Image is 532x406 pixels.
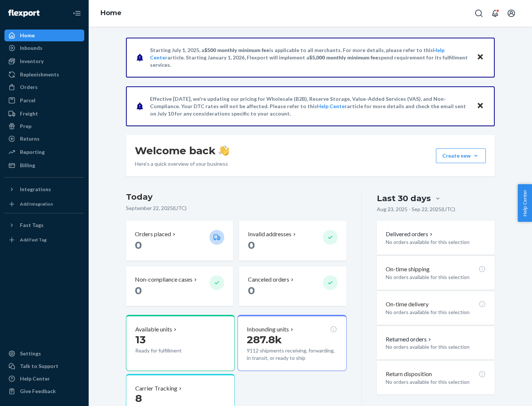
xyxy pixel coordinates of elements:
[100,9,122,17] a: Home
[377,193,431,204] div: Last 30 days
[4,108,84,120] a: Freight
[4,120,84,132] a: Prep
[135,347,204,354] p: Ready for fulfillment
[386,309,486,316] p: No orders available for this selection
[248,275,289,284] p: Canceled orders
[20,44,42,52] div: Inbounds
[20,110,38,117] div: Freight
[126,221,233,261] button: Orders placed 0
[4,81,84,93] a: Orders
[386,230,434,238] button: Delivered orders
[386,343,486,351] p: No orders available for this selection
[20,221,44,229] div: Fast Tags
[248,284,255,297] span: 0
[4,55,84,67] a: Inventory
[20,162,35,169] div: Billing
[386,238,486,246] p: No orders available for this selection
[135,333,146,346] span: 13
[20,32,35,39] div: Home
[238,315,346,371] button: Inbounding units287.8k9112 shipments receiving, forwarding, in transit, or ready to ship
[504,6,519,21] button: Open account menu
[135,230,171,238] p: Orders placed
[4,219,84,231] button: Fast Tags
[20,388,56,395] div: Give Feedback
[239,266,346,306] button: Canceled orders 0
[475,52,485,63] button: Close
[204,47,269,53] span: $500 monthly minimum fee
[377,206,455,213] p: Aug 23, 2025 - Sep 22, 2025 ( UTC )
[126,315,235,371] button: Available units13Ready for fulfillment
[135,284,142,297] span: 0
[436,148,486,163] button: Create new
[309,54,378,61] span: $5,000 monthly minimum fee
[4,360,84,372] a: Talk to Support
[126,191,347,203] h3: Today
[69,6,84,21] button: Close Navigation
[518,184,532,222] button: Help Center
[219,145,229,156] img: hand-wave emoji
[247,347,337,362] p: 9112 shipments receiving, forwarding, in transit, or ready to ship
[135,160,229,168] p: Here’s a quick overview of your business
[386,335,433,344] button: Returned orders
[95,3,127,24] ol: breadcrumbs
[386,370,432,378] p: Return disposition
[135,144,229,157] h1: Welcome back
[386,273,486,281] p: No orders available for this selection
[20,123,31,130] div: Prep
[4,234,84,246] a: Add Fast Tag
[4,385,84,397] button: Give Feedback
[247,333,282,346] span: 287.8k
[4,30,84,41] a: Home
[386,300,429,309] p: On-time delivery
[20,148,45,156] div: Reporting
[488,6,502,21] button: Open notifications
[20,83,38,91] div: Orders
[20,97,35,104] div: Parcel
[135,239,142,251] span: 0
[20,362,58,370] div: Talk to Support
[20,375,50,382] div: Help Center
[150,95,470,117] p: Effective [DATE], we're updating our pricing for Wholesale (B2B), Reserve Storage, Value-Added Se...
[135,392,142,405] span: 8
[386,378,486,386] p: No orders available for this selection
[247,325,289,334] p: Inbounding units
[4,133,84,145] a: Returns
[4,159,84,171] a: Billing
[239,221,346,261] button: Invalid addresses 0
[4,373,84,385] a: Help Center
[4,69,84,80] a: Replenishments
[248,239,255,251] span: 0
[248,230,291,238] p: Invalid addresses
[475,101,485,111] button: Close
[126,204,347,212] p: September 22, 2025 ( UTC )
[4,348,84,359] a: Settings
[4,42,84,54] a: Inbounds
[20,135,40,142] div: Returns
[317,103,347,109] a: Help Center
[8,10,40,17] img: Flexport logo
[4,183,84,195] button: Integrations
[135,325,172,334] p: Available units
[4,94,84,106] a: Parcel
[126,266,233,306] button: Non-compliance cases 0
[386,265,430,273] p: On-time shipping
[4,198,84,210] a: Add Integration
[150,47,470,69] p: Starting July 1, 2025, a is applicable to all merchants. For more details, please refer to this a...
[20,58,44,65] div: Inventory
[471,6,486,21] button: Open Search Box
[20,350,41,357] div: Settings
[4,146,84,158] a: Reporting
[20,201,53,207] div: Add Integration
[135,384,177,393] p: Carrier Tracking
[20,237,47,243] div: Add Fast Tag
[20,71,59,78] div: Replenishments
[135,275,192,284] p: Non-compliance cases
[20,186,51,193] div: Integrations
